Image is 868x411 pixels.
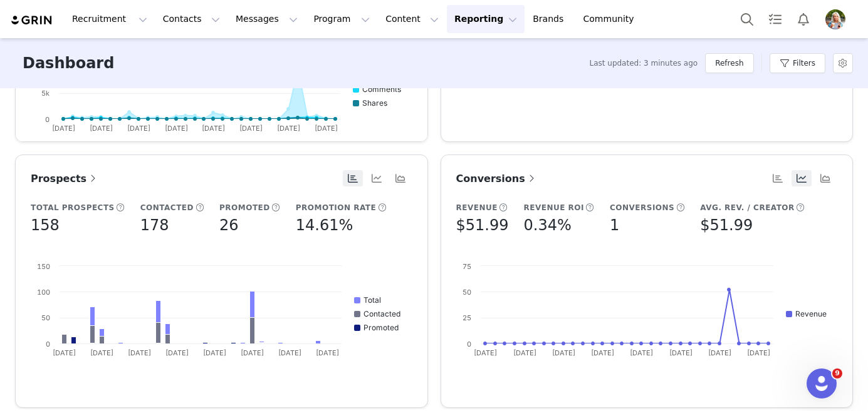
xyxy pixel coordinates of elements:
[474,348,497,357] text: [DATE]
[90,348,113,357] text: [DATE]
[630,348,653,357] text: [DATE]
[362,98,387,108] text: Shares
[589,58,698,69] span: Last updated: 3 minutes ago
[202,124,225,133] text: [DATE]
[31,202,115,213] h5: Total Prospects
[239,124,263,133] text: [DATE]
[832,368,842,378] span: 9
[591,348,614,357] text: [DATE]
[576,5,647,33] a: Community
[128,348,151,357] text: [DATE]
[467,340,471,348] text: 0
[708,348,731,357] text: [DATE]
[818,9,858,29] button: Profile
[363,295,381,305] text: Total
[31,214,60,236] h5: 158
[807,368,837,398] iframe: Intercom live chat
[37,262,50,271] text: 150
[705,53,753,73] button: Refresh
[31,173,99,185] span: Prospects
[825,9,845,29] img: 61967f57-7e25-4ea5-a261-7e30b6473b92.png
[700,214,753,236] h5: $51.99
[761,5,789,33] a: Tasks
[155,5,227,33] button: Contacts
[296,214,353,236] h5: 14.61%
[41,313,50,322] text: 50
[140,214,169,236] h5: 178
[700,202,795,213] h5: Avg. Rev. / Creator
[513,348,536,357] text: [DATE]
[463,313,471,322] text: 25
[795,309,827,318] text: Revenue
[90,124,113,133] text: [DATE]
[52,124,75,133] text: [DATE]
[53,348,76,357] text: [DATE]
[23,52,114,74] h3: Dashboard
[456,214,509,236] h5: $51.99
[669,348,692,357] text: [DATE]
[228,5,305,33] button: Messages
[37,288,50,297] text: 100
[610,214,619,236] h5: 1
[277,124,300,133] text: [DATE]
[378,5,446,33] button: Content
[203,348,226,357] text: [DATE]
[463,288,471,297] text: 50
[219,202,270,213] h5: Promoted
[127,124,150,133] text: [DATE]
[747,348,770,357] text: [DATE]
[241,348,264,357] text: [DATE]
[363,323,399,332] text: Promoted
[362,84,401,94] text: Comments
[315,124,338,133] text: [DATE]
[31,171,99,186] a: Prospects
[770,53,825,73] button: Filters
[525,5,575,33] a: Brands
[456,171,538,186] a: Conversions
[306,5,377,33] button: Program
[552,348,575,357] text: [DATE]
[296,202,376,213] h5: Promotion Rate
[65,5,155,33] button: Recruitment
[140,202,194,213] h5: Contacted
[219,214,239,236] h5: 26
[10,14,54,26] img: grin logo
[165,348,189,357] text: [DATE]
[523,202,584,213] h5: Revenue ROI
[165,124,188,133] text: [DATE]
[456,173,538,185] span: Conversions
[610,202,674,213] h5: Conversions
[363,309,400,318] text: Contacted
[46,340,50,348] text: 0
[456,202,498,213] h5: Revenue
[790,5,817,33] button: Notifications
[316,348,339,357] text: [DATE]
[41,89,50,98] text: 5k
[45,115,50,124] text: 0
[447,5,525,33] button: Reporting
[278,348,301,357] text: [DATE]
[463,262,471,271] text: 75
[733,5,761,33] button: Search
[523,214,571,236] h5: 0.34%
